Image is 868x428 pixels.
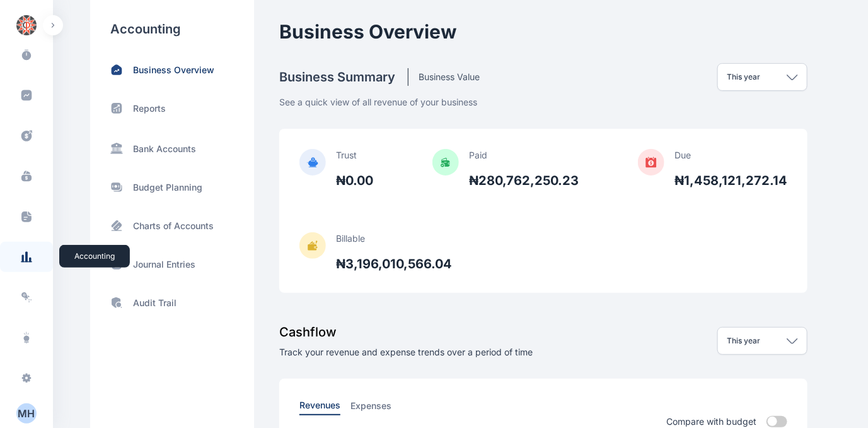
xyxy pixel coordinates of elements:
[133,297,176,309] p: Audit Trail
[16,406,37,421] div: M H
[110,20,234,38] h3: Accounting
[279,91,807,109] p: See a quick view of all revenue of your business
[469,172,579,189] p: ₦280,762,250.23
[110,181,234,194] a: Budget Planning
[110,63,234,76] a: Business Overview
[133,64,214,76] p: Business Overview
[110,102,123,115] img: status-up.570d3177.svg
[16,403,37,424] button: MH
[279,20,807,43] h2: Business Overview
[133,143,196,155] p: Bank Accounts
[279,323,533,341] h3: Cashflow
[336,232,452,245] p: Billable
[8,403,45,424] button: MH
[110,219,234,232] a: Charts of Accounts
[299,399,340,415] button: Revenues
[133,220,214,232] p: Charts of Accounts
[299,232,326,259] img: BillableIcon.40ad40cf.svg
[432,149,459,175] img: PaidIcon.786b7493.svg
[110,296,234,309] a: Audit Trail
[110,181,123,194] img: moneys.97c8a2cc.svg
[638,149,664,175] img: DueAmountIcon.42f0ab39.svg
[727,336,760,346] p: This year
[469,149,579,162] p: Paid
[674,172,787,189] p: ₦1,458,121,272.14
[133,258,195,271] p: Journal Entries
[336,172,373,189] p: ₦0.00
[674,149,787,162] p: Due
[110,219,123,232] img: card-pos.ab3033c8.svg
[110,296,123,309] img: shield-search.e37bf0af.svg
[110,258,123,271] img: archive-book.469f2b76.svg
[336,149,373,162] p: Trust
[336,255,452,273] p: ₦3,196,010,566.04
[408,71,480,83] h5: Business Value
[110,63,123,76] img: home-trend-up.185bc2c3.svg
[110,102,234,115] a: Reports
[279,346,533,359] p: Track your revenue and expense trends over a period of time
[110,140,234,155] a: Bank Accounts
[727,72,760,82] p: This year
[133,102,166,115] p: Reports
[299,149,326,175] img: TrustIcon.fde16d91.svg
[133,181,202,194] p: Budget Planning
[350,399,391,415] button: Expenses
[110,258,234,271] a: Journal Entries
[279,68,408,86] h4: Business Summary
[110,141,123,155] img: SideBarBankIcon.97256624.svg
[666,415,756,428] p: Compare with budget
